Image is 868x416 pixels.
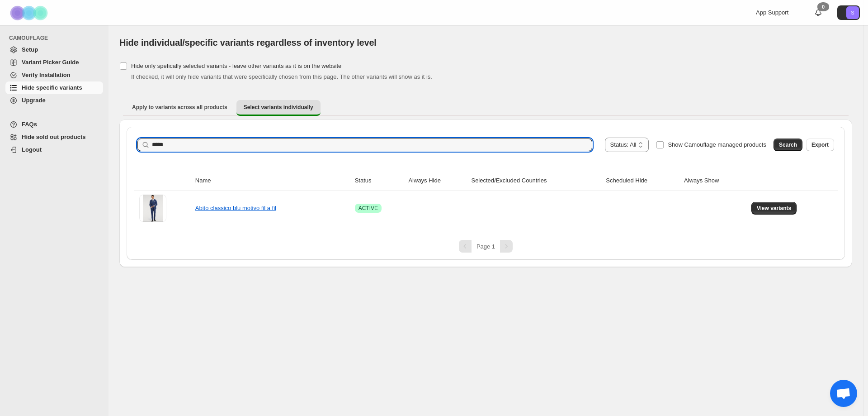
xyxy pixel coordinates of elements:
div: Aprire la chat [830,380,857,407]
a: Logout [5,143,103,156]
text: S [851,10,854,15]
span: Page 1 [476,243,495,250]
a: 0 [814,8,823,17]
span: Avatar with initials S [846,6,859,19]
span: Show Camouflage managed products [668,141,766,148]
a: Setup [5,43,103,56]
th: Name [193,171,352,191]
span: ACTIVE [359,205,378,212]
span: CAMOUFLAGE [9,34,104,42]
span: Setup [22,46,38,53]
span: View variants [757,205,792,212]
img: Camouflage [7,0,52,25]
div: 0 [817,2,829,11]
div: Select variants individually [119,120,852,267]
a: Variant Picker Guide [5,56,103,69]
span: Search [779,141,797,148]
span: Hide only spefically selected variants - leave other variants as it is on the website [131,62,341,69]
th: Status [352,171,406,191]
span: Upgrade [22,97,46,104]
th: Always Hide [406,171,468,191]
span: App Support [756,9,788,16]
span: Logout [22,146,42,153]
button: Apply to variants across all products [125,100,235,115]
a: Hide specific variants [5,81,103,94]
nav: Pagination [134,240,838,253]
th: Always Show [681,171,749,191]
a: Abito classico blu motivo fil a fil [195,205,276,211]
button: Search [774,139,802,151]
button: Select variants individually [236,100,321,116]
a: Verify Installation [5,69,103,81]
button: View variants [751,202,797,215]
span: If checked, it will only hide variants that were specifically chosen from this page. The other va... [131,73,432,80]
span: Hide individual/specific variants regardless of inventory level [119,38,377,48]
a: Upgrade [5,94,103,107]
span: Select variants individually [244,104,313,111]
span: Hide specific variants [22,84,82,91]
span: Apply to variants across all products [132,104,227,111]
span: FAQs [22,121,37,128]
button: Export [806,139,834,151]
span: Hide sold out products [22,134,86,140]
span: Variant Picker Guide [22,59,79,66]
th: Scheduled Hide [603,171,681,191]
a: Hide sold out products [5,131,103,143]
span: Export [811,141,829,148]
span: Verify Installation [22,72,71,78]
th: Selected/Excluded Countries [468,171,603,191]
a: FAQs [5,118,103,131]
button: Avatar with initials S [837,5,860,20]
